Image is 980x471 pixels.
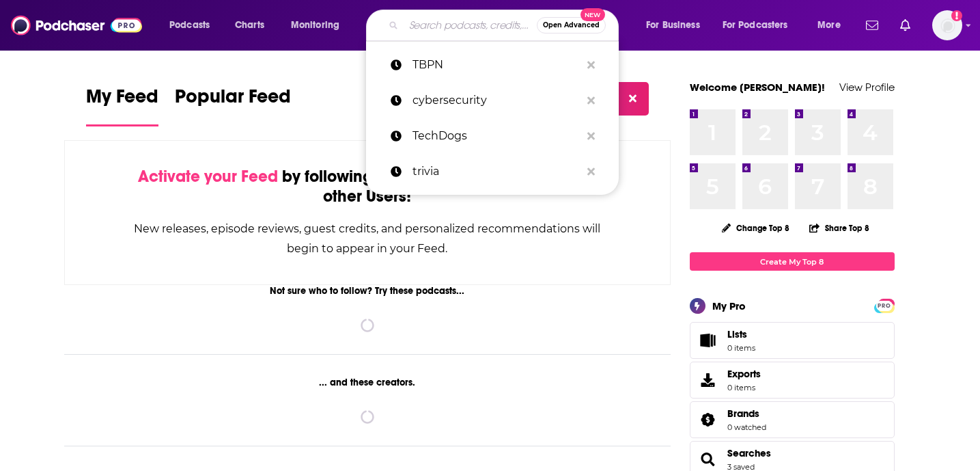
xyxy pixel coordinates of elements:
[64,285,671,297] div: Not sure who to follow? Try these podcasts...
[580,8,605,21] span: New
[932,10,962,40] button: Show profile menu
[712,299,746,312] div: My Pro
[727,407,766,420] a: Brands
[690,252,895,271] a: Create My Top 8
[366,118,619,154] a: TechDogs
[175,85,291,116] span: Popular Feed
[412,154,580,189] p: trivia
[86,85,158,116] span: My Feed
[714,219,798,237] button: Change Top 8
[860,14,884,37] a: Show notifications dropdown
[412,47,580,83] p: TBPN
[817,16,841,35] span: More
[169,16,210,35] span: Podcasts
[366,47,619,83] a: TBPN
[809,215,870,241] button: Share Top 8
[690,401,895,438] span: Brands
[133,219,602,258] div: New releases, episode reviews, guest credits, and personalized recommendations will begin to appe...
[160,14,227,36] button: open menu
[932,10,962,40] img: User Profile
[695,371,722,390] span: Exports
[895,14,916,37] a: Show notifications dropdown
[366,154,619,189] a: trivia
[379,10,632,41] div: Search podcasts, credits, & more...
[727,407,759,420] span: Brands
[727,422,766,432] a: 0 watched
[727,368,761,380] span: Exports
[690,322,895,359] a: Lists
[727,383,761,392] span: 0 items
[138,166,278,187] span: Activate your Feed
[175,85,291,126] a: Popular Feed
[727,447,771,459] a: Searches
[235,16,264,35] span: Charts
[876,301,893,311] span: PRO
[695,410,722,429] a: Brands
[932,10,962,40] span: Logged in as InkhouseWaltham
[636,14,717,36] button: open menu
[646,16,700,35] span: For Business
[695,450,722,469] a: Searches
[537,17,606,33] button: Open AdvancedNew
[366,83,619,118] a: cybersecurity
[11,12,142,38] img: Podchaser - Follow, Share and Rate Podcasts
[695,331,722,350] span: Lists
[543,22,600,29] span: Open Advanced
[808,14,858,36] button: open menu
[226,14,272,36] a: Charts
[951,10,962,21] svg: Add a profile image
[64,377,671,388] div: ... and these creators.
[876,300,893,310] a: PRO
[714,14,808,36] button: open menu
[727,328,755,340] span: Lists
[133,167,602,206] div: by following Podcasts, Creators, Lists, and other Users!
[404,14,537,36] input: Search podcasts, credits, & more...
[281,14,357,36] button: open menu
[690,81,825,94] a: Welcome [PERSON_NAME]!
[86,85,158,126] a: My Feed
[723,16,788,35] span: For Podcasters
[412,83,580,118] p: cybersecurity
[839,81,895,94] a: View Profile
[291,16,339,35] span: Monitoring
[727,343,755,353] span: 0 items
[690,362,895,399] a: Exports
[412,118,580,154] p: TechDogs
[727,328,747,340] span: Lists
